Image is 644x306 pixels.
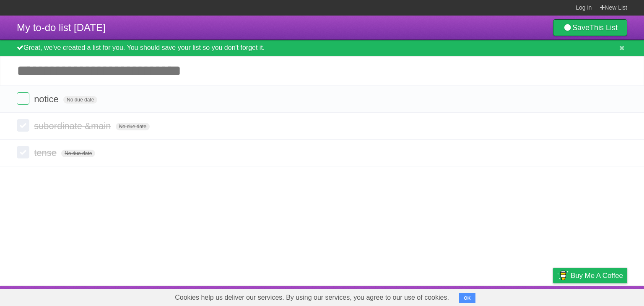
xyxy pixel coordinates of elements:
span: Buy me a coffee [571,268,623,283]
label: Done [17,119,29,132]
span: Cookies help us deliver our services. By using our services, you agree to our use of cookies. [166,289,457,306]
label: Done [17,92,29,105]
span: notice [34,94,61,104]
span: tense [34,148,59,158]
span: No due date [61,150,95,157]
b: This List [589,23,618,32]
a: Suggest a feature [574,288,627,304]
a: SaveThis List [553,19,627,36]
span: No due date [63,96,97,104]
img: Buy me a coffee [557,268,569,283]
span: No due date [116,123,150,130]
span: subordinate &main [34,121,113,131]
a: About [441,288,459,304]
span: My to-do list [DATE] [17,22,106,33]
label: Done [17,146,29,158]
a: Terms [514,288,532,304]
a: Buy me a coffee [553,268,627,283]
a: Privacy [542,288,564,304]
a: Developers [469,288,503,304]
button: OK [459,293,475,303]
